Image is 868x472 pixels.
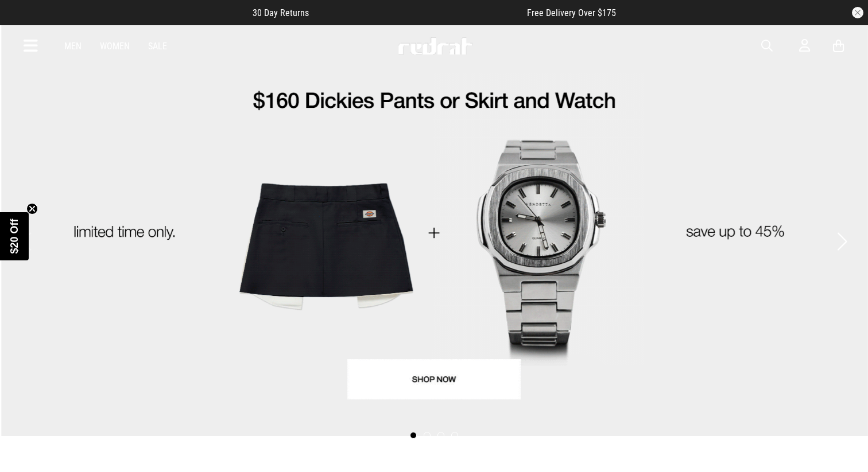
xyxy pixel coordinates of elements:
[148,41,167,52] a: Sale
[397,37,473,54] img: Redrat logo
[527,7,616,18] span: Free Delivery Over $175
[834,229,850,254] button: Next slide
[9,219,20,253] span: $20 Off
[100,41,130,52] a: Women
[26,203,38,214] button: Close teaser
[64,41,82,52] a: Men
[253,7,309,18] span: 30 Day Returns
[332,7,504,18] iframe: Customer reviews powered by Trustpilot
